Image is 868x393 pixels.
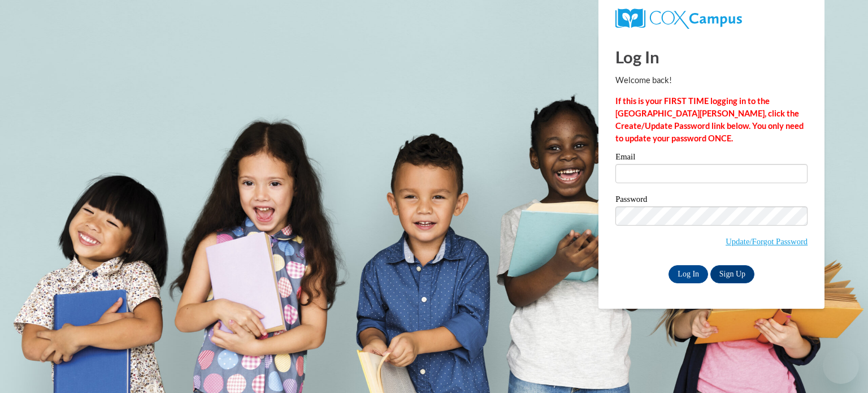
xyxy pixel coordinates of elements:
[615,74,808,87] p: Welcome back!
[615,45,808,68] h1: Log In
[615,8,808,29] a: COX Campus
[823,348,859,384] iframe: Button to launch messaging window
[726,237,808,246] a: Update/Forgot Password
[710,265,754,283] a: Sign Up
[669,265,708,283] input: Log In
[615,96,804,143] strong: If this is your FIRST TIME logging in to the [GEOGRAPHIC_DATA][PERSON_NAME], click the Create/Upd...
[615,153,808,164] label: Email
[615,8,742,29] img: COX Campus
[615,195,808,206] label: Password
